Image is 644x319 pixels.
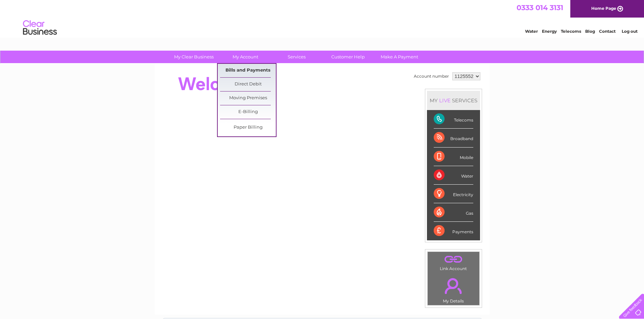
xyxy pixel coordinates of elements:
[434,222,473,240] div: Payments
[542,29,557,34] a: Energy
[163,4,482,33] div: Clear Business is a trading name of Verastar Limited (registered in [GEOGRAPHIC_DATA] No. 3667643...
[166,51,222,63] a: My Clear Business
[429,274,478,298] a: .
[372,51,427,63] a: Make A Payment
[585,29,595,34] a: Blog
[220,121,276,134] a: Paper Billing
[412,71,451,82] td: Account number
[434,185,473,203] div: Electricity
[220,64,276,77] a: Bills and Payments
[23,18,57,38] img: logo.png
[429,254,478,265] a: .
[427,272,480,305] td: My Details
[622,29,638,34] a: Log out
[220,91,276,105] a: Moving Premises
[269,51,325,63] a: Services
[517,3,563,12] a: 0333 014 3131
[427,251,480,273] td: Link Account
[434,166,473,185] div: Water
[434,203,473,222] div: Gas
[217,51,273,63] a: My Account
[434,129,473,147] div: Broadband
[434,148,473,166] div: Mobile
[220,78,276,91] a: Direct Debit
[320,51,376,63] a: Customer Help
[438,97,452,104] div: LIVE
[220,105,276,119] a: E-Billing
[434,110,473,129] div: Telecoms
[525,29,538,34] a: Water
[599,29,616,34] a: Contact
[427,91,480,110] div: MY SERVICES
[561,29,581,34] a: Telecoms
